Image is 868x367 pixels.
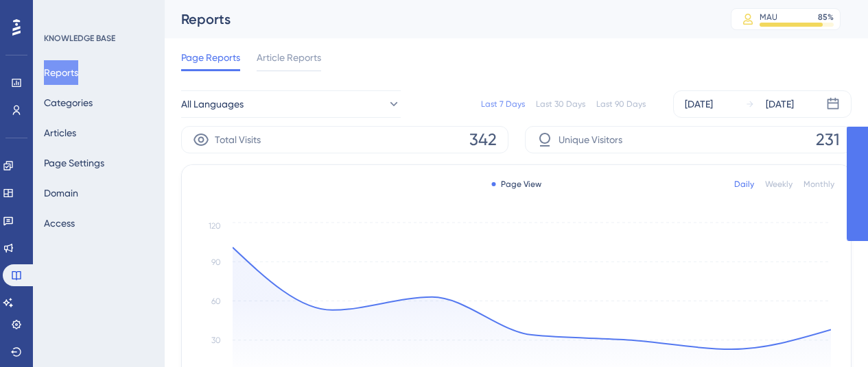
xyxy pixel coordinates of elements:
[44,181,78,205] button: Domain
[596,99,646,110] div: Last 90 Days
[685,96,713,112] div: [DATE]
[44,121,76,145] button: Articles
[211,296,221,306] tspan: 60
[181,10,696,29] div: Reports
[44,60,78,85] button: Reports
[211,336,221,345] tspan: 30
[211,257,221,267] tspan: 90
[559,131,622,148] span: Unique Visitors
[810,313,852,354] iframe: UserGuiding AI Assistant Launcher
[257,49,321,66] span: Article Reports
[181,96,244,112] span: All Languages
[44,151,104,175] button: Page Settings
[481,99,525,110] div: Last 7 Days
[760,12,777,23] div: MAU
[766,96,794,112] div: [DATE]
[44,211,75,236] button: Access
[818,12,834,23] div: 85 %
[181,49,240,66] span: Page Reports
[536,99,585,110] div: Last 30 Days
[765,179,793,190] div: Weekly
[816,129,840,151] span: 231
[209,221,221,231] tspan: 120
[44,33,115,44] div: KNOWLEDGE BASE
[215,131,261,148] span: Total Visits
[734,179,754,190] div: Daily
[44,90,93,115] button: Categories
[469,129,497,151] span: 342
[804,179,834,190] div: Monthly
[181,90,401,118] button: All Languages
[491,179,541,190] div: Page View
